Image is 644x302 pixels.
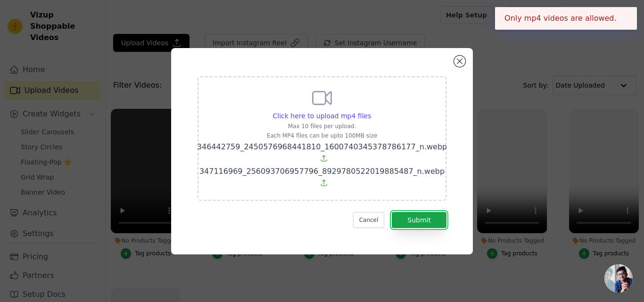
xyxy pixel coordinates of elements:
span: Click here to upload mp4 files [273,112,372,120]
span: 347116969_256093706957796_8929780522019885487_n.webp [199,167,445,176]
button: Close modal [454,56,465,67]
button: Cancel [353,212,385,228]
p: Max 10 files per upload. [197,122,447,130]
button: Close [617,13,627,24]
span: 346442759_2450576968441810_1600740345378786177_n.webp [197,142,447,151]
div: Only mp4 videos are allowed. [495,7,637,30]
p: Each MP4 files can be upto 100MB size [197,132,447,139]
button: Submit [392,212,446,228]
a: Open chat [604,264,633,293]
